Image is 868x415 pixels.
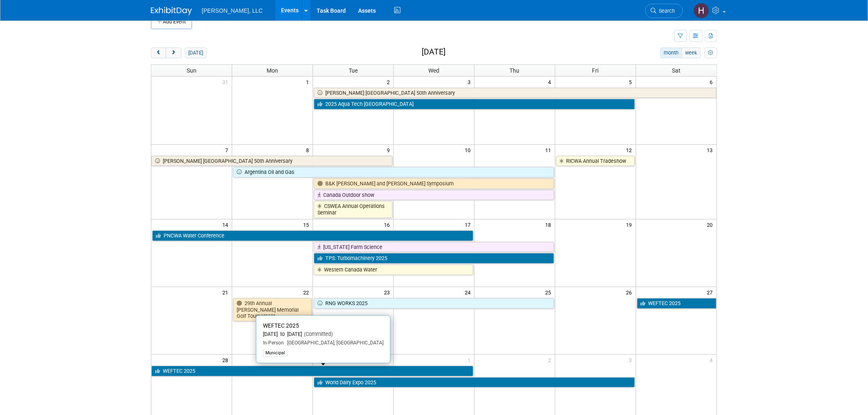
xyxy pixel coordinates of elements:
span: Sun [187,67,196,74]
span: 26 [626,287,636,297]
a: RNG WORKS 2025 [314,298,554,309]
span: Mon [267,67,278,74]
button: Add Event [151,14,192,29]
a: B&K [PERSON_NAME] and [PERSON_NAME] Symposium [314,178,554,189]
span: 1 [467,355,474,365]
span: In-Person [263,340,284,346]
span: 5 [628,77,636,87]
div: [DATE] to [DATE] [263,331,384,338]
span: 13 [706,145,717,155]
span: 7 [224,145,232,155]
span: 17 [464,219,474,230]
span: [PERSON_NAME], LLC [202,7,263,14]
a: WEFTEC 2025 [151,366,473,376]
span: 6 [709,77,717,87]
div: Municipal [263,349,288,357]
span: Thu [510,67,520,74]
a: PNCWA Water Conference [152,230,473,241]
span: 2 [386,77,393,87]
span: 12 [626,145,636,155]
button: next [166,48,181,58]
a: CSWEA Annual Operations Seminar [314,201,393,218]
span: 21 [222,287,232,297]
span: 25 [545,287,555,297]
span: 28 [222,355,232,365]
span: [GEOGRAPHIC_DATA], [GEOGRAPHIC_DATA] [284,340,384,346]
span: 3 [467,77,474,87]
a: 2025 Aqua Tech [GEOGRAPHIC_DATA] [314,99,635,109]
span: 8 [305,145,313,155]
button: month [660,48,682,58]
span: 10 [464,145,474,155]
span: 27 [706,287,717,297]
span: 1 [305,77,313,87]
span: 19 [626,219,636,230]
span: (Committed) [302,331,333,337]
span: 18 [545,219,555,230]
span: 4 [709,355,717,365]
span: 16 [383,219,393,230]
a: RICWA Annual Tradeshow [556,156,635,166]
button: prev [151,48,166,58]
span: 3 [628,355,636,365]
a: [PERSON_NAME] [GEOGRAPHIC_DATA] 50th Anniversary [151,156,393,166]
span: Fri [592,67,599,74]
button: [DATE] [185,48,207,58]
a: World Dairy Expo 2025 [314,377,635,388]
a: Argentina Oil and Gas [233,167,554,178]
span: 11 [545,145,555,155]
span: Tue [349,67,358,74]
i: Personalize Calendar [708,50,713,56]
a: TPS: Turbomachinery 2025 [314,253,554,264]
span: 15 [302,219,313,230]
button: myCustomButton [705,48,717,58]
img: ExhibitDay [151,7,192,15]
span: WEFTEC 2025 [263,322,299,329]
span: 4 [548,77,555,87]
h2: [DATE] [422,48,445,57]
span: 31 [222,77,232,87]
a: Canada Outdoor show [314,190,554,201]
span: Sat [672,67,681,74]
img: Hannah Mulholland [694,3,709,18]
span: 23 [383,287,393,297]
button: week [682,48,701,58]
span: 14 [222,219,232,230]
a: Western Canada Water [314,265,473,275]
span: 20 [706,219,717,230]
span: Search [656,8,675,14]
a: [PERSON_NAME] [GEOGRAPHIC_DATA] 50th Anniversary [314,88,717,98]
span: 22 [302,287,313,297]
span: Wed [428,67,439,74]
a: WEFTEC 2025 [637,298,717,309]
a: Search [645,4,683,18]
span: 2 [548,355,555,365]
span: 24 [464,287,474,297]
span: 9 [386,145,393,155]
a: 29th Annual [PERSON_NAME] Memorial Golf Tournament [233,298,312,322]
a: [US_STATE] Farm Science [314,242,554,253]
